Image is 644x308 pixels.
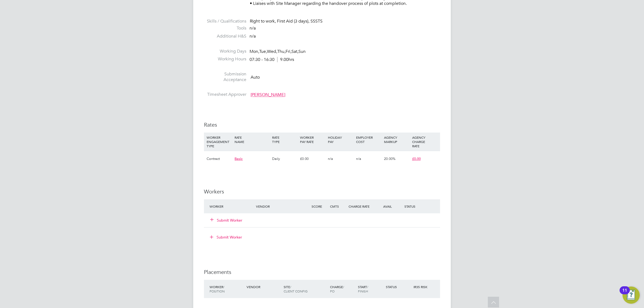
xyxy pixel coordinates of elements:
[250,19,440,24] div: Right to work, First Aid (3 days), SSSTS
[329,282,357,296] div: Charge
[250,57,294,63] div: 07:30 - 16:30
[206,233,246,241] button: Submit Worker
[250,25,256,31] span: n/a
[204,71,246,83] label: Submission Acceptance
[245,282,282,292] div: Vendor
[277,57,294,62] span: 9.00hrs
[357,282,385,296] div: Start
[250,34,256,39] span: n/a
[282,282,329,296] div: Site
[403,201,440,211] div: Status
[233,133,270,146] div: RATE NAME
[277,49,286,54] span: Thu,
[286,49,291,54] span: Fri,
[284,285,308,293] span: / Client Config
[411,133,439,151] div: AGENCY CHARGE RATE
[251,75,260,80] span: Auto
[271,133,299,146] div: RATE TYPE
[204,121,440,128] h3: Rates
[623,287,640,304] button: Open Resource Center, 11 new notifications
[251,92,285,98] span: [PERSON_NAME]
[329,201,347,211] div: Cmts
[310,201,329,211] div: Score
[330,285,344,293] span: / PO
[267,49,277,54] span: Wed,
[255,201,310,211] div: Vendor
[205,133,233,151] div: WORKER ENGAGEMENT TYPE
[204,56,246,62] label: Working Hours
[347,201,375,211] div: Charge Rate
[291,49,298,54] span: Sat,
[375,201,403,211] div: Avail
[358,285,368,293] span: / Finish
[355,133,383,146] div: EMPLOYER COST
[250,49,259,54] span: Mon,
[210,218,243,223] button: Submit Worker
[356,156,361,161] span: n/a
[299,133,327,146] div: WORKER PAY RATE
[412,156,421,161] span: £0.00
[204,269,440,276] h3: Placements
[204,49,246,54] label: Working Days
[208,282,245,296] div: Worker
[385,282,412,292] div: Status
[298,49,306,54] span: Sun
[204,25,246,31] label: Tools
[210,285,225,293] span: / Position
[328,156,333,161] span: n/a
[384,156,396,161] span: 20.00%
[327,133,354,146] div: HOLIDAY PAY
[208,201,255,211] div: Worker
[271,151,299,167] div: Daily
[204,92,246,97] label: Timesheet Approver
[383,133,411,146] div: AGENCY MARKUP
[412,282,431,292] div: IR35 Risk
[204,188,440,195] h3: Workers
[299,151,327,167] div: £0.00
[204,19,246,24] label: Skills / Qualifications
[259,49,267,54] span: Tue,
[205,151,233,167] div: Contract
[204,34,246,39] label: Additional H&S
[235,156,243,161] span: Basic
[622,290,627,297] div: 11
